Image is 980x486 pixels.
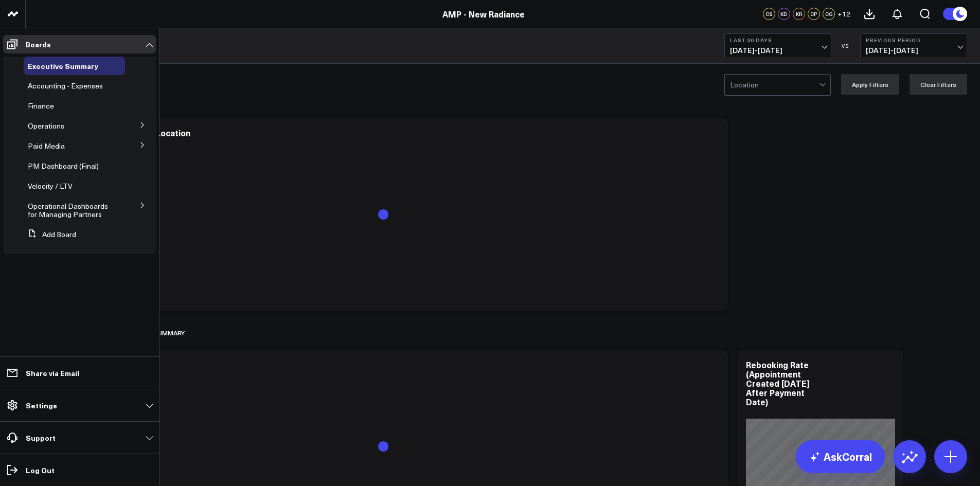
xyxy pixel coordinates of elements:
p: Support [26,434,56,442]
span: PM Dashboard (Final) [28,161,99,171]
button: Clear Filters [910,74,967,95]
div: KD [778,8,790,20]
p: Settings [26,401,57,409]
a: Operations [28,122,64,130]
a: Finance [28,102,54,110]
span: Operational Dashboards for Managing Partners [28,201,108,219]
span: Finance [28,101,54,111]
span: Paid Media [28,141,65,151]
div: CP [808,8,820,20]
a: Velocity / LTV [28,182,73,190]
div: VS [836,43,855,49]
span: [DATE] - [DATE] [730,46,826,55]
span: Velocity / LTV [28,181,73,191]
button: Last 30 Days[DATE]-[DATE] [724,33,831,58]
b: Last 30 Days [730,37,826,43]
div: CS [763,8,775,20]
span: Accounting - Expenses [28,81,103,91]
span: [DATE] - [DATE] [866,46,961,55]
p: Share via Email [26,369,79,377]
span: Executive Summary [28,61,98,71]
p: Log Out [26,466,55,474]
span: Operations [28,121,64,131]
p: Boards [26,40,51,48]
button: Apply Filters [841,74,899,95]
a: Executive Summary [28,62,98,70]
a: Operational Dashboards for Managing Partners [28,202,116,219]
button: Add Board [24,225,76,244]
button: +12 [838,8,850,20]
div: Rebooking Rate (Appointment Created [DATE] After Payment Date) [746,359,809,407]
a: Paid Media [28,142,65,150]
a: AskCorral [796,440,885,473]
div: CG [823,8,835,20]
a: Accounting - Expenses [28,82,103,90]
button: Previous Period[DATE]-[DATE] [860,33,967,58]
span: + 12 [838,10,850,17]
a: Log Out [3,461,156,479]
b: Previous Period [866,37,961,43]
a: PM Dashboard (Final) [28,162,99,170]
div: KR [793,8,805,20]
a: AMP - New Radiance [442,8,525,20]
